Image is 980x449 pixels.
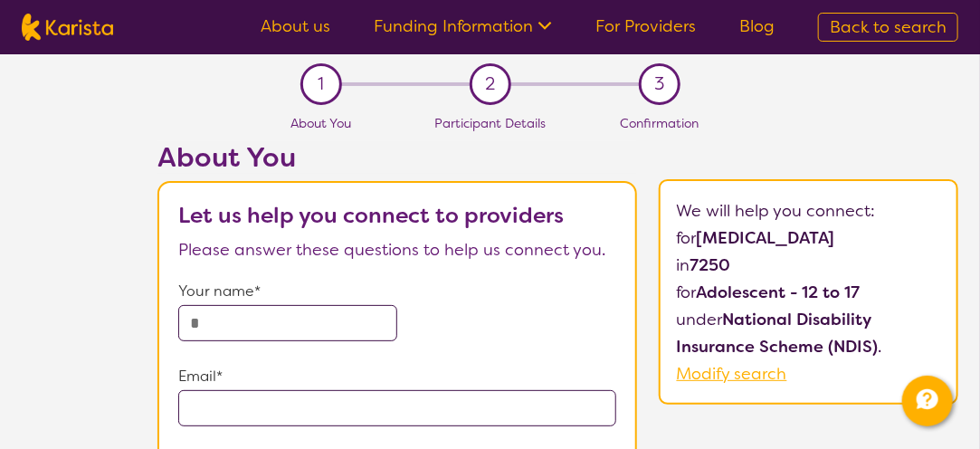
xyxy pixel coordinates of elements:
[261,15,330,37] a: About us
[157,141,637,174] h2: About You
[690,254,731,276] b: 7250
[697,227,835,249] b: [MEDICAL_DATA]
[677,363,787,385] a: Modify search
[739,15,775,37] a: Blog
[620,116,699,132] span: Confirmation
[677,252,941,279] p: in
[178,236,616,263] p: Please answer these questions to help us connect you.
[830,16,947,38] span: Back to search
[485,71,495,98] span: 2
[178,363,616,390] p: Email*
[22,14,113,41] img: Karista logo
[434,116,546,132] span: Participant Details
[697,282,861,303] b: Adolescent - 12 to 17
[595,15,696,37] a: For Providers
[677,279,941,306] p: for
[677,224,941,252] p: for
[178,201,564,230] b: Let us help you connect to providers
[677,197,941,224] p: We will help you connect:
[818,13,958,42] a: Back to search
[677,306,941,360] p: under .
[902,376,953,426] button: Channel Menu
[654,71,664,98] span: 3
[677,309,879,358] b: National Disability Insurance Scheme (NDIS)
[290,116,351,132] span: About You
[178,278,616,305] p: Your name*
[318,71,324,98] span: 1
[374,15,552,37] a: Funding Information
